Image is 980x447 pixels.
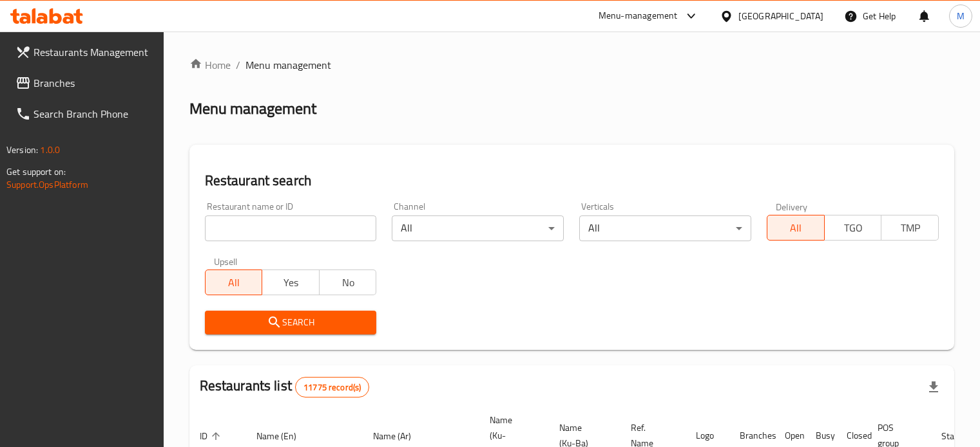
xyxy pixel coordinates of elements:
[256,428,313,444] span: Name (En)
[881,215,939,241] button: TMP
[200,376,370,397] h2: Restaurants list
[295,377,369,397] div: Total records count
[319,269,377,295] button: No
[245,57,331,73] span: Menu management
[767,215,825,241] button: All
[6,141,38,158] span: Version:
[325,273,372,292] span: No
[215,315,367,331] span: Search
[773,219,820,237] span: All
[887,219,934,237] span: TMP
[189,98,316,119] h2: Menu management
[262,269,320,295] button: Yes
[189,57,231,73] a: Home
[205,215,377,241] input: Search for restaurant name or ID..
[205,311,377,334] button: Search
[824,215,882,241] button: TGO
[373,428,428,444] span: Name (Ar)
[6,163,66,180] span: Get support on:
[189,57,954,73] nav: breadcrumb
[5,68,164,98] a: Branches
[296,381,369,394] span: 11775 record(s)
[214,257,238,266] label: Upsell
[267,273,314,292] span: Yes
[392,215,564,241] div: All
[34,44,153,60] span: Restaurants Management
[918,372,949,403] div: Export file
[205,171,939,190] h2: Restaurant search
[738,9,823,23] div: [GEOGRAPHIC_DATA]
[34,75,153,91] span: Branches
[211,273,258,292] span: All
[34,106,153,122] span: Search Branch Phone
[830,219,877,237] span: TGO
[6,176,88,193] a: Support.OpsPlatform
[200,428,224,444] span: ID
[236,57,240,73] li: /
[5,37,164,68] a: Restaurants Management
[599,8,678,24] div: Menu-management
[205,269,263,295] button: All
[40,141,60,158] span: 1.0.0
[776,202,808,211] label: Delivery
[579,215,751,241] div: All
[5,98,164,129] a: Search Branch Phone
[957,9,965,23] span: M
